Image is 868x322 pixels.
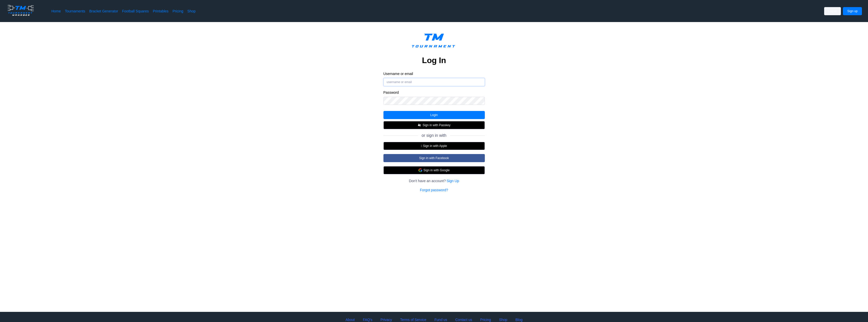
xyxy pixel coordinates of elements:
button: Login [383,111,485,119]
label: Username or email [383,71,485,76]
img: logo.ffa97a18e3bf2c7d.png [408,30,460,53]
img: logo.ffa97a18e3bf2c7d.png [6,4,35,17]
a: Pricing [173,9,183,14]
h2: Log In [422,55,446,65]
span: Don't have an account? [409,178,446,183]
a: Forgot password? [420,187,448,193]
img: FIDO_Passkey_mark_A_white.b30a49376ae8d2d8495b153dc42f1869.svg [417,123,421,127]
span: or sign in with [422,133,447,138]
a: Tournaments [65,9,85,14]
a: Printables [153,9,169,14]
img: google.d7f092af888a54de79ed9c9303d689d7.svg [418,168,422,172]
button: Sign in with Passkey [383,121,485,129]
a: Home [51,9,61,14]
button: Log in [824,7,841,15]
a: Bracket Generator [89,9,118,14]
label: Password [383,90,485,95]
button:  Sign in with Apple [383,142,485,150]
a: Sign Up [447,178,459,183]
a: Shop [187,9,196,14]
input: username or email [383,78,485,86]
button: Sign in with Facebook [383,154,485,162]
button: Sign in with Google [383,166,485,174]
button: Sign up [843,7,862,15]
a: Football Squares [122,9,149,14]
